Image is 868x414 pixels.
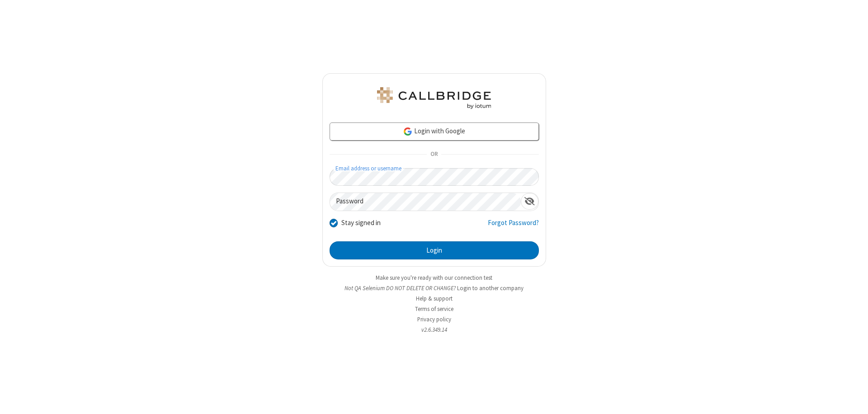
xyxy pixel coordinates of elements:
button: Login to another company [457,284,524,292]
li: Not QA Selenium DO NOT DELETE OR CHANGE? [322,284,546,292]
img: google-icon.png [403,127,413,136]
a: Privacy policy [417,315,451,323]
a: Terms of service [415,305,453,313]
a: Login with Google [330,122,539,141]
label: Stay signed in [341,218,381,228]
img: QA Selenium DO NOT DELETE OR CHANGE [375,87,493,109]
a: Make sure you're ready with our connection test [376,274,492,282]
a: Forgot Password? [488,218,539,235]
iframe: Chat [845,390,861,408]
li: v2.6.349.14 [322,325,546,334]
input: Email address or username [330,168,539,186]
span: OR [427,148,441,161]
input: Password [330,193,521,211]
button: Login [330,241,539,259]
a: Help & support [416,295,453,302]
div: Show password [521,193,538,210]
